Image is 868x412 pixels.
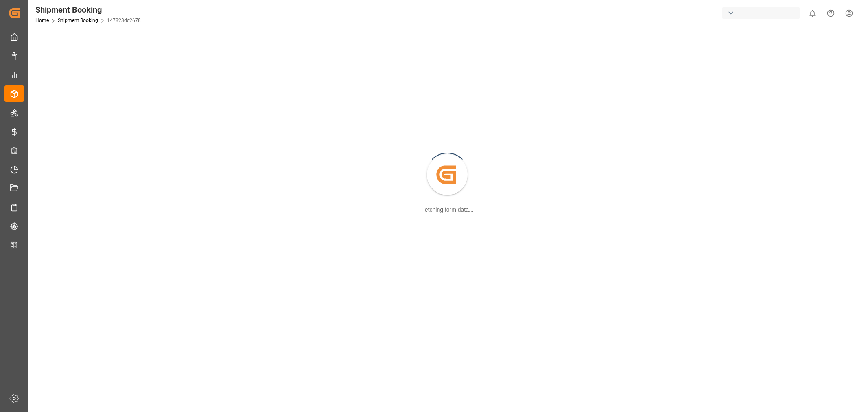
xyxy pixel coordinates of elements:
[421,206,473,214] div: Fetching form data...
[822,4,840,22] button: Help Center
[35,4,141,16] div: Shipment Booking
[58,18,98,23] a: Shipment Booking
[35,18,49,23] a: Home
[803,4,822,22] button: show 0 new notifications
